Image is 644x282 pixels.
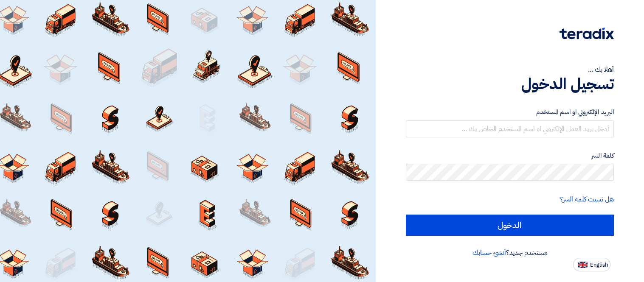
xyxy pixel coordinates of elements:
img: en-US.png [578,262,588,268]
button: English [573,258,610,271]
span: English [590,262,608,268]
div: مستخدم جديد؟ [406,248,614,258]
a: هل نسيت كلمة السر؟ [560,194,614,204]
label: البريد الإلكتروني او اسم المستخدم [406,107,614,117]
a: أنشئ حسابك [472,248,506,258]
div: أهلا بك ... [406,64,614,75]
h1: تسجيل الدخول [406,75,614,93]
img: Teradix logo [560,28,614,39]
input: أدخل بريد العمل الإلكتروني او اسم المستخدم الخاص بك ... [406,120,614,137]
input: الدخول [406,215,614,236]
label: كلمة السر [406,151,614,161]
